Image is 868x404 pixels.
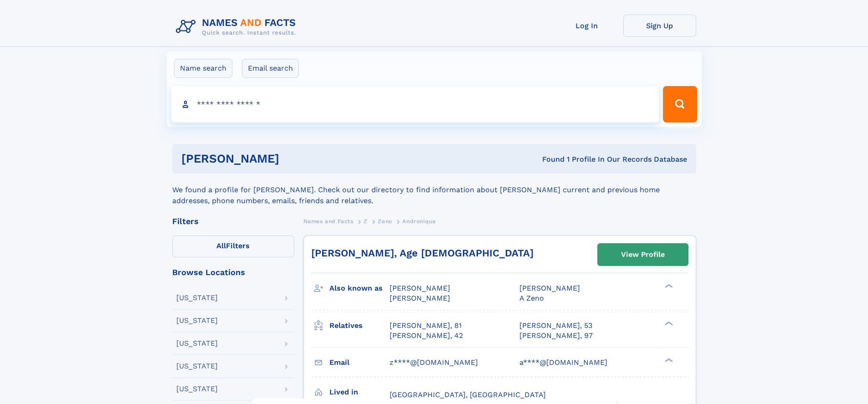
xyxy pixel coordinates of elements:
[519,321,592,331] a: [PERSON_NAME], 53
[623,15,696,37] a: Sign Up
[172,268,294,276] div: Browse Locations
[242,59,299,78] label: Email search
[364,218,368,225] span: Z
[176,317,218,324] div: [US_STATE]
[176,294,218,302] div: [US_STATE]
[176,385,218,393] div: [US_STATE]
[329,318,390,333] h3: Relatives
[519,331,593,341] a: [PERSON_NAME], 97
[176,340,218,347] div: [US_STATE]
[364,215,368,227] a: Z
[519,284,580,292] span: [PERSON_NAME]
[390,321,462,331] a: [PERSON_NAME], 81
[172,15,303,39] img: Logo Names and Facts
[519,294,544,302] span: A Zeno
[176,363,218,370] div: [US_STATE]
[172,235,294,257] label: Filters
[390,331,463,341] a: [PERSON_NAME], 42
[390,390,546,399] span: [GEOGRAPHIC_DATA], [GEOGRAPHIC_DATA]
[378,218,392,225] span: Zeno
[329,281,390,296] h3: Also known as
[172,217,294,225] div: Filters
[329,355,390,370] h3: Email
[171,86,659,123] input: search input
[181,153,411,164] h1: [PERSON_NAME]
[411,154,687,164] div: Found 1 Profile In Our Records Database
[303,215,354,227] a: Names and Facts
[329,384,390,400] h3: Lived in
[216,241,226,250] span: All
[621,244,665,265] div: View Profile
[663,86,697,123] button: Search Button
[172,174,696,206] div: We found a profile for [PERSON_NAME]. Check out our directory to find information about [PERSON_N...
[598,244,688,266] a: View Profile
[390,284,450,292] span: [PERSON_NAME]
[550,15,623,37] a: Log In
[663,320,673,326] div: ❯
[402,218,436,225] span: Andronique
[663,357,673,363] div: ❯
[174,59,232,78] label: Name search
[311,247,534,259] a: [PERSON_NAME], Age [DEMOGRAPHIC_DATA]
[663,283,673,289] div: ❯
[378,215,392,227] a: Zeno
[390,294,450,302] span: [PERSON_NAME]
